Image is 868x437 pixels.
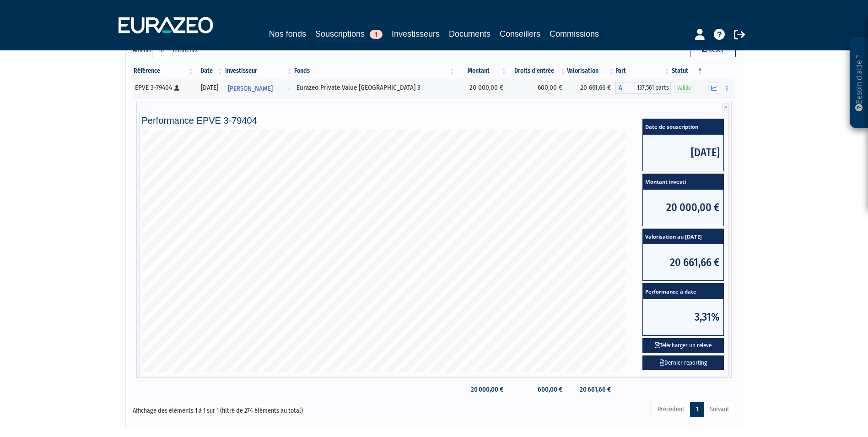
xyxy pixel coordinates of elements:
div: [DATE] [198,83,221,93]
a: Nos fonds [269,27,306,40]
div: A - Eurazeo Private Value Europe 3 [615,82,671,94]
span: [PERSON_NAME] [228,80,273,97]
td: 20 000,00 € [456,382,507,398]
a: Dernier reporting [642,355,724,371]
span: 20 661,66 € [643,244,723,280]
span: A [615,82,625,94]
span: 1 [370,30,383,39]
th: Part: activer pour trier la colonne par ordre croissant [615,63,671,79]
span: Date de souscription [643,119,723,135]
span: Montant investi [643,174,723,190]
th: Fonds: activer pour trier la colonne par ordre croissant [293,63,456,79]
i: Voir l'investisseur [286,80,290,97]
p: Besoin d'aide ? [854,42,864,124]
label: Afficher éléments [133,43,198,58]
a: Investisseurs [392,27,440,40]
span: 3,31% [643,299,723,335]
td: 600,00 € [508,382,567,398]
a: Conseillers [500,27,540,40]
span: Performance à date [643,284,723,299]
th: Montant: activer pour trier la colonne par ordre croissant [456,63,507,79]
a: 1 [690,402,704,417]
div: Eurazeo Private Value [GEOGRAPHIC_DATA] 3 [297,83,453,93]
span: Valorisation au [DATE] [643,229,723,245]
button: Télécharger un relevé [642,338,724,353]
th: Valorisation: activer pour trier la colonne par ordre croissant [567,63,615,79]
th: Statut : activer pour trier la colonne par ordre d&eacute;croissant [671,63,704,79]
th: Date: activer pour trier la colonne par ordre croissant [194,63,224,79]
span: Valide [674,84,694,93]
img: 1732889491-logotype_eurazeo_blanc_rvb.png [119,17,213,33]
th: Droits d'entrée: activer pour trier la colonne par ordre croissant [508,63,567,79]
th: Investisseur: activer pour trier la colonne par ordre croissant [224,63,293,79]
div: EPVE 3-79404 [135,83,192,93]
h4: Performance EPVE 3-79404 [142,115,727,126]
span: 20 000,00 € [643,190,723,226]
td: 20 661,66 € [567,382,615,398]
span: [DATE] [643,135,723,171]
a: Commissions [550,27,599,40]
span: 137,561 parts [625,82,671,94]
div: Affichage des éléments 1 à 1 sur 1 (filtré de 274 éléments au total) [133,401,376,415]
a: [PERSON_NAME] [224,79,293,97]
i: [Français] Personne physique [174,85,179,91]
a: Souscriptions1 [315,27,383,42]
a: Documents [449,27,491,40]
select: Afficheréléments [152,43,173,58]
td: 600,00 € [508,79,567,97]
td: 20 661,66 € [567,79,615,97]
td: 20 000,00 € [456,79,507,97]
th: Référence : activer pour trier la colonne par ordre croissant [133,63,195,79]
